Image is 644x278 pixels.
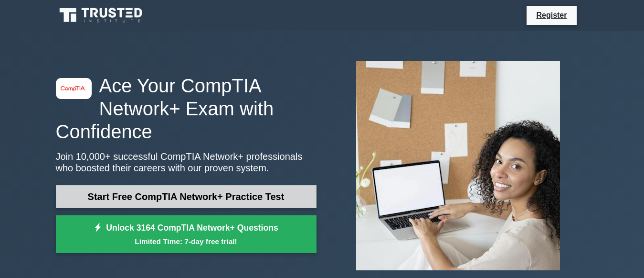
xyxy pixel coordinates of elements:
[56,185,317,208] a: Start Free CompTIA Network+ Practice Test
[56,215,317,254] a: Unlock 3164 CompTIA Network+ QuestionsLimited Time: 7-day free trial!
[56,151,317,174] p: Join 10,000+ successful CompTIA Network+ professionals who boosted their careers with our proven ...
[68,236,305,247] small: Limited Time: 7-day free trial!
[56,74,317,143] h1: Ace Your CompTIA Network+ Exam with Confidence
[530,9,572,21] a: Register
